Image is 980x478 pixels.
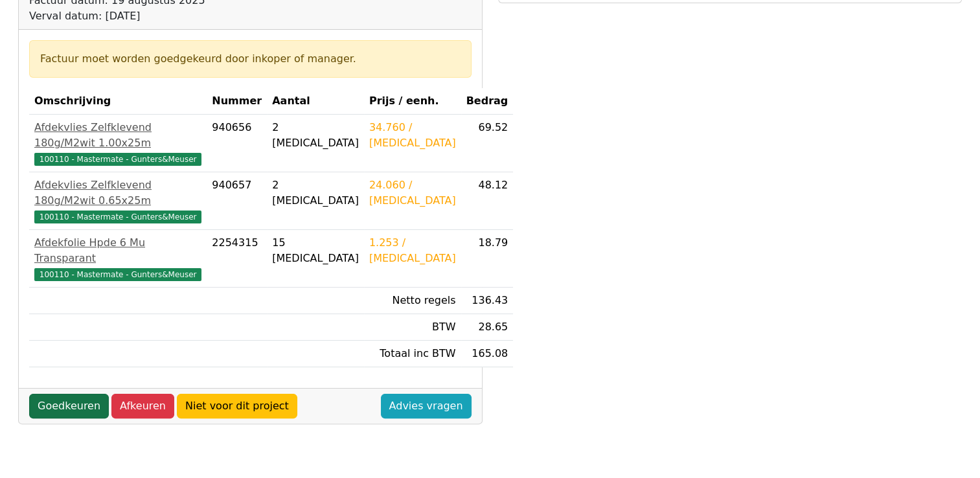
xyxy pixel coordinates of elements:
[29,394,109,418] a: Goedkeuren
[272,120,359,151] div: 2 [MEDICAL_DATA]
[272,177,359,209] div: 2 [MEDICAL_DATA]
[364,88,461,115] th: Prijs / eenh.
[381,394,472,418] a: Advies vragen
[207,88,267,115] th: Nummer
[40,51,461,67] div: Factuur moet worden goedgekeurd door inkoper of manager.
[34,120,201,166] a: Afdekvlies Zelfklevend 180g/M2wit 1.00x25m100110 - Mastermate - Gunters&Meuser
[34,268,201,281] span: 100110 - Mastermate - Gunters&Meuser
[369,177,456,209] div: 24.060 / [MEDICAL_DATA]
[461,314,514,341] td: 28.65
[272,235,359,266] div: 15 [MEDICAL_DATA]
[461,172,514,230] td: 48.12
[34,235,201,266] div: Afdekfolie Hpde 6 Mu Transparant
[34,177,201,209] div: Afdekvlies Zelfklevend 180g/M2wit 0.65x25m
[29,88,207,115] th: Omschrijving
[267,88,364,115] th: Aantal
[461,115,514,172] td: 69.52
[369,235,456,266] div: 1.253 / [MEDICAL_DATA]
[364,314,461,341] td: BTW
[364,288,461,314] td: Netto regels
[34,153,201,166] span: 100110 - Mastermate - Gunters&Meuser
[34,177,201,224] a: Afdekvlies Zelfklevend 180g/M2wit 0.65x25m100110 - Mastermate - Gunters&Meuser
[461,230,514,288] td: 18.79
[177,394,297,418] a: Niet voor dit project
[111,394,174,418] a: Afkeuren
[461,288,514,314] td: 136.43
[364,341,461,367] td: Totaal inc BTW
[207,230,267,288] td: 2254315
[29,8,288,24] div: Verval datum: [DATE]
[34,120,201,151] div: Afdekvlies Zelfklevend 180g/M2wit 1.00x25m
[34,211,201,223] span: 100110 - Mastermate - Gunters&Meuser
[207,172,267,230] td: 940657
[207,115,267,172] td: 940656
[461,341,514,367] td: 165.08
[369,120,456,151] div: 34.760 / [MEDICAL_DATA]
[461,88,514,115] th: Bedrag
[34,235,201,282] a: Afdekfolie Hpde 6 Mu Transparant100110 - Mastermate - Gunters&Meuser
